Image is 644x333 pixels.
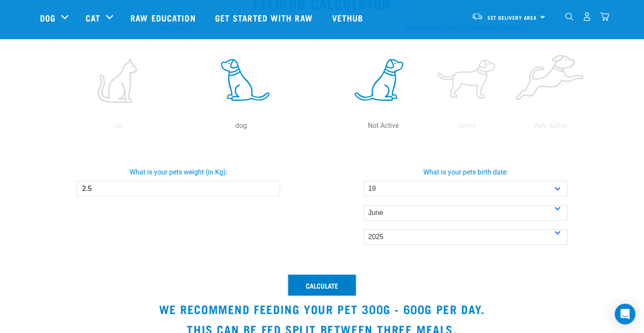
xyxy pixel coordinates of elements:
a: Get started with Raw [206,0,324,35]
p: Not Active [343,121,423,131]
a: Cat [86,11,100,24]
span: Set Delivery Area [487,16,537,19]
img: home-icon-1@2x.png [565,12,573,21]
div: Open Intercom Messenger [615,304,635,324]
p: dog [181,121,301,131]
a: Raw Education [122,0,206,35]
p: cat [58,121,178,131]
label: What is your pets weight (in Kg): [33,167,324,177]
img: user.png [582,12,592,21]
img: home-icon@2x.png [600,12,609,21]
h3: We recommend feeding your pet 300g - 600g per day. [40,302,604,316]
label: What is your pets birth date: [320,167,611,177]
p: Very Active [510,121,590,131]
button: Calculate [288,275,356,296]
p: Active [427,121,507,131]
img: van-moving.png [471,12,483,20]
a: Vethub [324,0,374,35]
a: Dog [40,11,55,24]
